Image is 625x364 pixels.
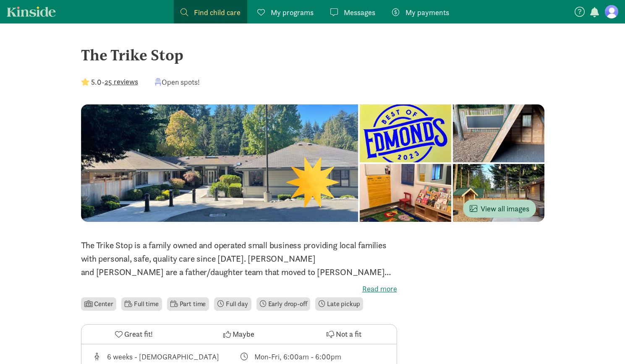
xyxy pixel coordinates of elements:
span: My payments [405,7,449,18]
button: Great fit! [81,325,186,344]
span: Messages [344,7,375,18]
div: The Trike Stop [81,44,544,66]
span: View all images [470,203,529,214]
li: Early drop-off [256,297,311,311]
span: Great fit! [124,328,153,340]
span: Not a fit [336,328,361,340]
p: The Trike Stop is a family owned and operated small business providing local families with person... [81,239,397,279]
div: - [81,76,138,88]
strong: 5.0 [91,77,102,87]
button: Not a fit [291,325,396,344]
li: Part time [167,297,209,311]
li: Full time [121,297,162,311]
div: 6 weeks - [DEMOGRAPHIC_DATA] [107,351,219,362]
span: Find child care [194,7,241,18]
div: Age range for children that this provider cares for [92,351,239,362]
span: Maybe [233,328,254,340]
span: My programs [271,7,314,18]
li: Full day [214,297,251,311]
li: Late pickup [315,297,363,311]
label: Read more [81,284,397,294]
button: View all images [463,200,536,218]
div: Mon-Fri, 6:00am - 6:00pm [254,351,341,362]
button: Maybe [186,325,291,344]
button: 25 reviews [105,76,138,87]
div: Class schedule [239,351,387,362]
a: Kinside [7,6,56,17]
li: Center [81,297,117,311]
div: Open spots! [155,76,200,88]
